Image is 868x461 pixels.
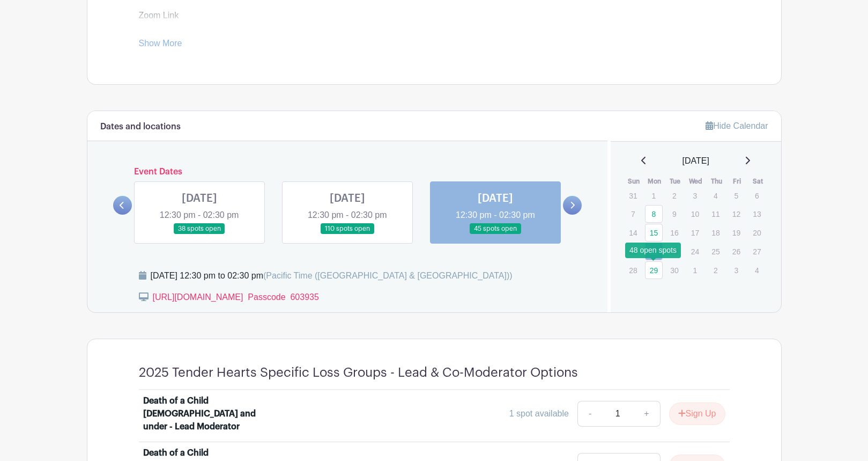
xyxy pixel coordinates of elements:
[139,39,182,52] a: Show More
[624,262,642,279] p: 28
[624,187,642,204] p: 31
[665,176,686,187] th: Tue
[633,401,660,427] a: +
[263,271,513,280] span: (Pacific Time ([GEOGRAPHIC_DATA] & [GEOGRAPHIC_DATA]))
[682,155,709,167] span: [DATE]
[151,269,513,282] div: [DATE] 12:30 pm to 02:30 pm
[706,176,727,187] th: Thu
[645,187,663,204] p: 1
[728,243,745,260] p: 26
[624,206,642,222] p: 7
[139,365,578,380] h4: 2025 Tender Hearts Specific Loss Groups - Lead & Co-Moderator Options
[748,243,766,260] p: 27
[665,224,683,241] p: 16
[686,206,704,222] p: 10
[577,401,602,427] a: -
[728,262,745,279] p: 3
[645,224,663,242] a: 15
[624,224,642,241] p: 14
[686,187,704,204] p: 3
[707,206,724,222] p: 11
[665,187,683,204] p: 2
[644,176,665,187] th: Mon
[686,262,704,279] p: 1
[645,205,663,223] a: 8
[707,262,724,279] p: 2
[153,292,319,302] a: [URL][DOMAIN_NAME] Passcode 603935
[686,176,707,187] th: Wed
[132,167,563,177] h6: Event Dates
[624,176,644,187] th: Sun
[728,206,745,222] p: 12
[665,206,683,222] p: 9
[748,262,766,279] p: 4
[748,206,766,222] p: 13
[727,176,748,187] th: Fri
[686,243,704,260] p: 24
[707,243,724,260] p: 25
[686,224,704,241] p: 17
[669,403,725,425] button: Sign Up
[706,121,768,130] a: Hide Calendar
[625,243,681,258] div: 48 open spots
[645,261,663,279] a: 29
[624,243,642,260] p: 21
[509,407,569,420] div: 1 spot available
[748,187,766,204] p: 6
[100,122,181,132] h6: Dates and locations
[728,187,745,204] p: 5
[143,394,276,433] div: Death of a Child [DEMOGRAPHIC_DATA] and under - Lead Moderator
[707,187,724,204] p: 4
[707,224,724,241] p: 18
[665,262,683,279] p: 30
[747,176,768,187] th: Sat
[748,224,766,241] p: 20
[728,224,745,241] p: 19
[139,24,229,33] a: [URL][DOMAIN_NAME]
